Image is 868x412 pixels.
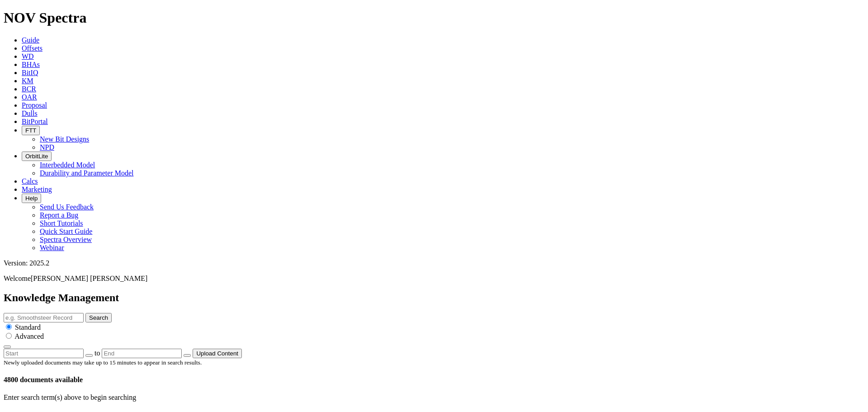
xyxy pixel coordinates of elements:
[40,236,92,243] a: Spectra Overview
[22,152,52,161] button: OrbitLite
[22,194,41,203] button: Help
[4,275,864,283] p: Welcome
[40,203,94,211] a: Send Us Feedback
[22,36,39,44] a: Guide
[25,127,36,134] span: FTT
[22,109,38,117] a: Dulls
[22,177,38,185] a: Calcs
[22,101,47,109] a: Proposal
[25,153,48,160] span: OrbitLite
[4,393,864,402] p: Enter search term(s) above to begin searching
[31,275,147,282] span: [PERSON_NAME] [PERSON_NAME]
[40,211,78,219] a: Report a Bug
[4,313,84,322] input: e.g. Smoothsteer Record
[22,126,40,135] button: FTT
[22,69,38,76] a: BitIQ
[4,292,864,304] h2: Knowledge Management
[85,313,112,322] button: Search
[15,323,41,331] span: Standard
[22,185,52,193] a: Marketing
[22,61,40,68] a: BHAs
[40,135,89,143] a: New Bit Designs
[4,349,84,358] input: Start
[40,227,92,235] a: Quick Start Guide
[25,195,38,202] span: Help
[22,77,33,85] a: KM
[40,219,83,227] a: Short Tutorials
[22,85,36,93] a: BCR
[193,349,242,358] button: Upload Content
[22,93,37,101] a: OAR
[4,9,864,26] h1: NOV Spectra
[40,161,95,169] a: Interbedded Model
[102,349,182,358] input: End
[4,359,202,366] small: Newly uploaded documents may take up to 15 minutes to appear in search results.
[22,52,34,60] a: WD
[40,143,54,151] a: NPD
[22,44,42,52] a: Offsets
[14,332,44,340] span: Advanced
[40,244,64,251] a: Webinar
[22,118,48,125] a: BitPortal
[4,376,864,384] h4: 4800 documents available
[4,259,864,267] div: Version: 2025.2
[94,349,100,357] span: to
[40,169,134,177] a: Durability and Parameter Model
